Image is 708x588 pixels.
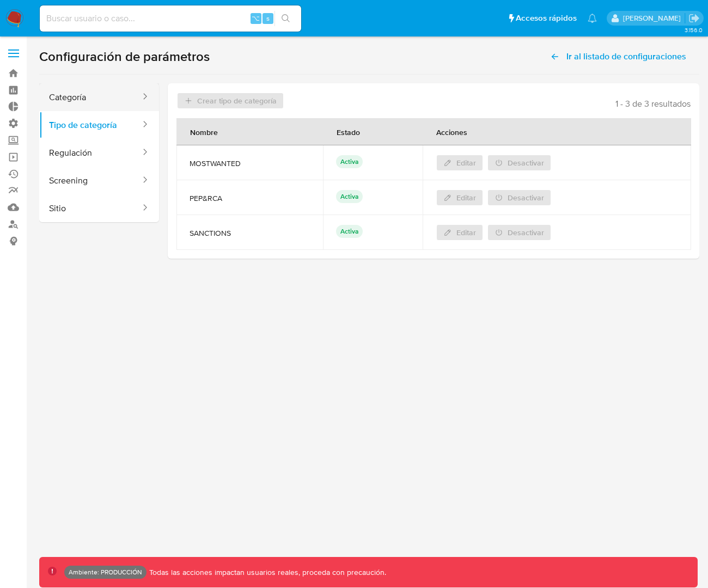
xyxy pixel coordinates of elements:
a: Salir [688,13,700,24]
p: Todas las acciones impactan usuarios reales, proceda con precaución. [147,567,386,578]
a: Notificaciones [588,14,597,23]
p: rodrigo.moyano@mercadolibre.com [623,13,685,23]
input: Buscar usuario o caso... [40,11,301,26]
button: search-icon [274,11,297,26]
span: ⌥ [252,13,260,23]
span: s [266,13,270,23]
p: Ambiente: PRODUCCIÓN [69,570,142,574]
span: Accesos rápidos [516,13,577,24]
